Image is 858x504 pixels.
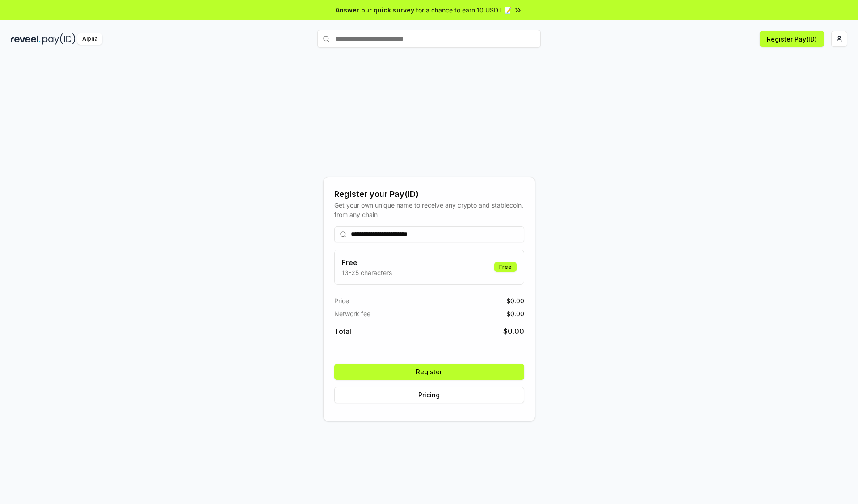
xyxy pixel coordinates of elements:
[503,326,524,337] span: $ 0.00
[42,33,76,45] img: pay_id
[416,5,512,15] span: for a chance to earn 10 USDT 📝
[334,326,351,337] span: Total
[334,200,524,219] div: Get your own unique name to receive any crypto and stablecoin, from any chain
[11,33,41,45] img: reveel_dark
[77,33,102,45] div: Alpha
[334,364,524,380] button: Register
[336,5,414,15] span: Answer our quick survey
[760,31,824,47] button: Register Pay(ID)
[506,296,524,305] span: $ 0.00
[334,387,524,403] button: Pricing
[334,296,349,305] span: Price
[506,309,524,318] span: $ 0.00
[494,262,517,272] div: Free
[342,268,392,277] p: 13-25 characters
[334,188,524,200] div: Register your Pay(ID)
[342,257,392,268] h3: Free
[334,309,370,318] span: Network fee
